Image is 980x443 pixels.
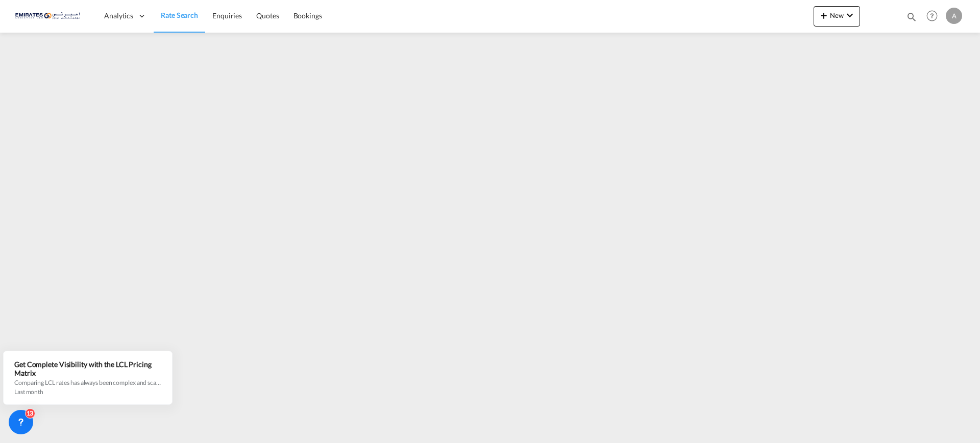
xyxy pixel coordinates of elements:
div: A [946,8,962,24]
span: Enquiries [212,11,242,20]
md-icon: icon-chevron-down [844,9,856,21]
span: Rate Search [161,11,198,19]
span: Quotes [256,11,279,20]
span: Bookings [293,11,322,20]
md-icon: icon-plus 400-fg [818,9,830,21]
img: c67187802a5a11ec94275b5db69a26e6.png [15,5,84,28]
div: Help [923,7,946,25]
div: icon-magnify [906,11,917,27]
button: icon-plus 400-fgNewicon-chevron-down [814,6,860,27]
span: New [818,11,856,19]
span: Analytics [104,11,133,21]
md-icon: icon-magnify [906,11,917,22]
span: Help [923,7,941,24]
